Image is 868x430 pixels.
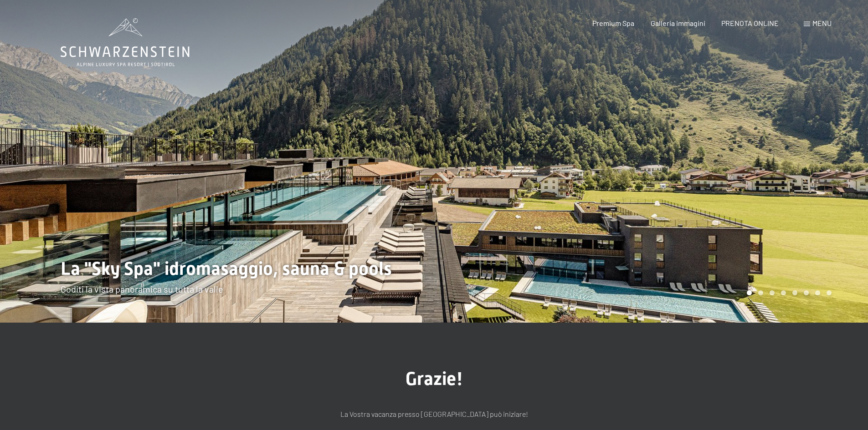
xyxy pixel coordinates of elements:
div: Carousel Page 5 [792,290,797,295]
p: La Vostra vacanza presso [GEOGRAPHIC_DATA] può iniziare! [206,408,662,420]
div: Carousel Page 2 [758,290,763,295]
span: Grazie! [406,368,463,390]
div: Carousel Page 1 (Current Slide) [747,290,752,295]
div: Carousel Pagination [744,290,832,295]
div: Carousel Page 7 [815,290,820,295]
div: Carousel Page 6 [804,290,809,295]
a: PRENOTA ONLINE [721,19,779,27]
a: Galleria immagini [651,19,705,27]
a: Premium Spa [592,19,634,27]
div: Carousel Page 4 [781,290,786,295]
div: Carousel Page 3 [770,290,775,295]
span: Menu [812,19,832,27]
div: Carousel Page 8 [827,290,832,295]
